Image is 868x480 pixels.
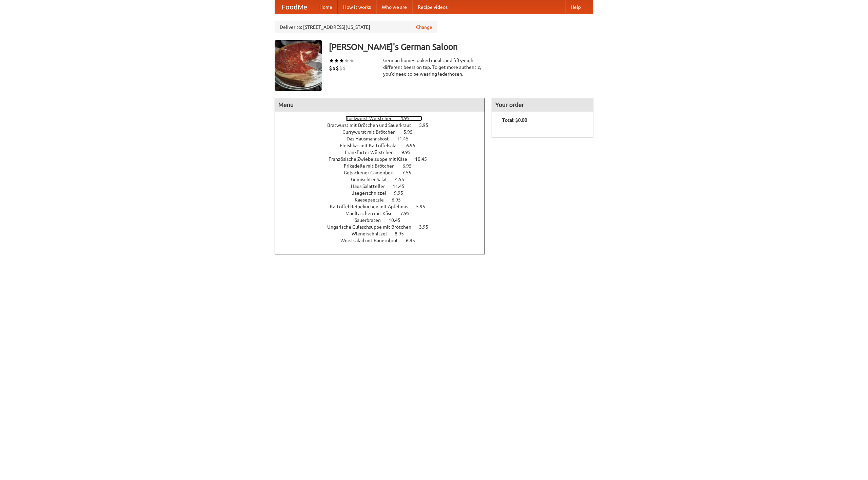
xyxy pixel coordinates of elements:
[329,64,332,72] li: $
[332,64,336,72] li: $
[392,197,408,203] span: 6.95
[355,217,388,223] span: Sauerbraten
[502,117,527,123] b: Total: $0.00
[383,57,485,77] div: German home-cooked meals and fifty-eight different beers on tap. To get more authentic, you'd nee...
[352,190,393,196] span: Jaegerschnitzel
[336,64,339,72] li: $
[344,170,424,175] a: Gebackener Camenbert 7.55
[492,98,593,112] h4: Your order
[351,184,392,189] span: Haus Salatteller
[406,143,422,148] span: 6.95
[352,190,416,196] a: Jaegerschnitzel 9.95
[416,24,432,31] a: Change
[347,136,396,141] span: Das Hausmannskost
[393,184,411,189] span: 11.45
[346,211,399,216] span: Maultaschen mit Käse
[327,224,441,230] a: Ungarische Gulaschsuppe mit Brötchen 3.95
[401,150,417,155] span: 9.95
[314,0,338,14] a: Home
[342,129,402,135] span: Currywurst mit Brötchen
[389,217,407,223] span: 10.45
[275,21,437,33] div: Deliver to: [STREET_ADDRESS][US_STATE]
[565,0,586,14] a: Help
[342,64,346,72] li: $
[406,238,422,243] span: 6.95
[351,177,417,182] a: Gemischter Salat 4.55
[327,224,418,230] span: Ungarische Gulaschsuppe mit Brötchen
[403,129,419,135] span: 5.95
[395,177,411,182] span: 4.55
[330,204,438,209] a: Kartoffel Reibekuchen mit Apfelmus 5.95
[376,0,412,14] a: Who we are
[415,156,434,162] span: 10.45
[355,217,413,223] a: Sauerbraten 10.45
[346,116,422,121] a: Bockwurst Würstchen 4.95
[329,40,593,54] h3: [PERSON_NAME]'s German Saloon
[327,122,441,128] a: Bratwurst mit Brötchen und Sauerkraut 5.95
[345,150,400,155] span: Frankfurter Würstchen
[339,64,342,72] li: $
[344,163,401,169] span: Frikadelle mit Brötchen
[352,231,394,236] span: Wienerschnitzel
[351,177,394,182] span: Gemischter Salat
[338,0,376,14] a: How it works
[339,57,344,64] li: ★
[340,143,428,148] a: Fleishkas mit Kartoffelsalat 6.95
[416,204,432,209] span: 5.95
[402,163,418,169] span: 6.95
[394,190,410,196] span: 9.95
[351,184,417,189] a: Haus Salatteller 11.45
[346,116,399,121] span: Bockwurst Würstchen
[342,129,425,135] a: Currywurst mit Brötchen 5.95
[344,163,424,169] a: Frikadelle mit Brötchen 6.95
[355,197,413,203] a: Kaesepaetzle 6.95
[349,57,354,64] li: ★
[327,122,418,128] span: Bratwurst mit Brötchen und Sauerkraut
[395,231,411,236] span: 8.95
[397,136,415,141] span: 11.45
[329,57,334,64] li: ★
[400,116,416,121] span: 4.95
[400,211,416,216] span: 7.95
[275,98,485,112] h4: Menu
[412,0,453,14] a: Recipe videos
[346,211,422,216] a: Maultaschen mit Käse 7.95
[345,150,423,155] a: Frankfurter Würstchen 9.95
[344,170,401,175] span: Gebackener Camenbert
[352,231,416,236] a: Wienerschnitzel 8.95
[402,170,418,175] span: 7.55
[340,238,428,243] a: Wurstsalad mit Bauernbrot 6.95
[329,156,414,162] span: Französische Zwiebelsuppe mit Käse
[275,40,322,91] img: angular.jpg
[355,197,391,203] span: Kaesepaetzle
[344,57,349,64] li: ★
[329,156,439,162] a: Französische Zwiebelsuppe mit Käse 10.45
[419,224,435,230] span: 3.95
[275,0,314,14] a: FoodMe
[419,122,435,128] span: 5.95
[340,143,405,148] span: Fleishkas mit Kartoffelsalat
[347,136,421,141] a: Das Hausmannskost 11.45
[340,238,405,243] span: Wurstsalad mit Bauernbrot
[334,57,339,64] li: ★
[330,204,415,209] span: Kartoffel Reibekuchen mit Apfelmus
